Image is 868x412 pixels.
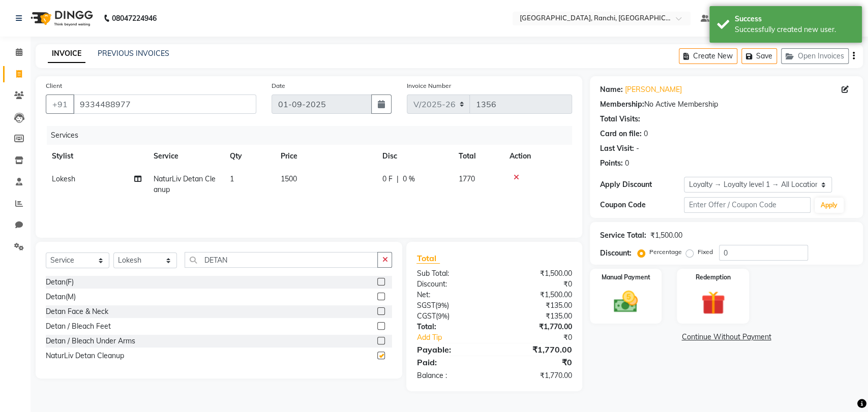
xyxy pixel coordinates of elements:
img: _gift.svg [694,288,732,318]
div: Points: [600,158,623,169]
div: Total Visits: [600,114,640,124]
label: Manual Payment [602,273,650,282]
span: 0 F [382,174,393,184]
div: Net: [409,290,494,300]
div: ₹1,500.00 [650,230,682,241]
button: +91 [46,94,74,114]
div: ₹1,770.00 [494,322,580,332]
div: Name: [600,84,623,95]
div: Discount: [600,248,632,259]
a: [PERSON_NAME] [625,84,682,95]
span: | [397,174,399,184]
div: Discount: [409,279,494,290]
input: Search by Name/Mobile/Email/Code [73,94,256,114]
div: Detan / Bleach Under Arms [46,336,135,346]
button: Open Invoices [781,48,849,64]
span: 9% [437,301,446,309]
div: Detan Face & Neck [46,306,108,317]
div: 0 [625,158,629,169]
div: Balance : [409,370,494,381]
span: Lokesh [52,174,75,183]
div: Sub Total: [409,268,494,279]
div: Card on file: [600,129,642,139]
th: Service [147,145,224,168]
a: PREVIOUS INVOICES [98,49,169,58]
img: logo [26,4,96,33]
div: 0 [644,129,648,139]
input: Enter Offer / Coupon Code [684,197,811,213]
label: Date [272,81,285,90]
b: 08047224946 [112,4,157,33]
span: 9% [437,312,447,320]
div: ₹0 [494,356,580,368]
label: Fixed [698,247,713,257]
button: Apply [815,198,844,213]
button: Save [741,48,777,64]
div: Coupon Code [600,200,684,210]
div: - [636,143,639,154]
label: Client [46,81,62,90]
div: ₹0 [494,279,580,290]
th: Stylist [46,145,147,168]
div: ₹1,500.00 [494,268,580,279]
div: Service Total: [600,230,646,241]
th: Disc [376,145,453,168]
span: 1 [230,174,234,183]
div: ₹1,500.00 [494,290,580,300]
div: ( ) [409,311,494,322]
div: ₹135.00 [494,311,580,322]
span: SGST [416,301,435,310]
div: ₹1,770.00 [494,370,580,381]
div: No Active Membership [600,99,853,110]
button: Create New [679,48,737,64]
div: ₹135.00 [494,300,580,311]
div: Detan(M) [46,292,76,302]
div: Total: [409,322,494,332]
th: Price [275,145,376,168]
div: ( ) [409,300,494,311]
div: Services [47,126,580,145]
label: Invoice Number [407,81,451,90]
div: ₹1,770.00 [494,343,580,356]
th: Action [503,145,572,168]
span: Total [416,253,440,264]
div: Detan / Bleach Feet [46,321,111,332]
div: Membership: [600,99,644,110]
div: Payable: [409,343,494,356]
div: NaturLiv Detan Cleanup [46,351,124,361]
th: Qty [224,145,275,168]
span: 1770 [459,174,475,183]
div: Paid: [409,356,494,368]
input: Search or Scan [185,252,378,268]
div: Apply Discount [600,179,684,190]
div: Detan(F) [46,277,74,288]
label: Redemption [696,273,731,282]
label: Percentage [649,247,682,257]
div: Last Visit: [600,143,634,154]
span: 1500 [281,174,297,183]
div: Success [735,14,854,24]
span: NaturLiv Detan Cleanup [154,174,216,194]
span: CGST [416,311,435,321]
a: Add Tip [409,332,508,343]
div: ₹0 [508,332,580,343]
img: _cash.svg [606,288,645,315]
a: INVOICE [48,45,85,63]
span: 0 % [403,174,415,184]
a: Continue Without Payment [592,332,861,342]
th: Total [453,145,503,168]
div: Successfully created new user. [735,24,854,35]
